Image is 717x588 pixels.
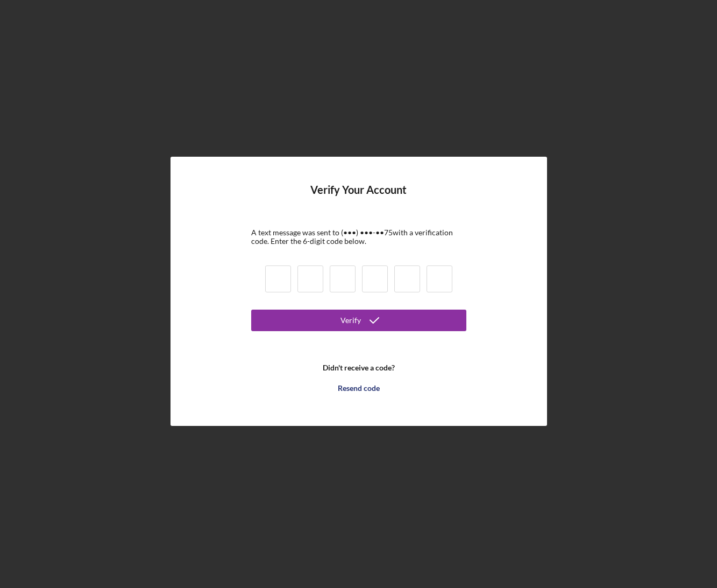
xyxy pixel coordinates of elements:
[251,310,466,331] button: Verify
[251,377,466,399] button: Resend code
[310,184,407,212] h4: Verify Your Account
[251,228,466,246] div: A text message was sent to (•••) •••-•• 75 with a verification code. Enter the 6-digit code below.
[338,377,380,399] div: Resend code
[340,310,361,331] div: Verify
[323,363,395,372] b: Didn't receive a code?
